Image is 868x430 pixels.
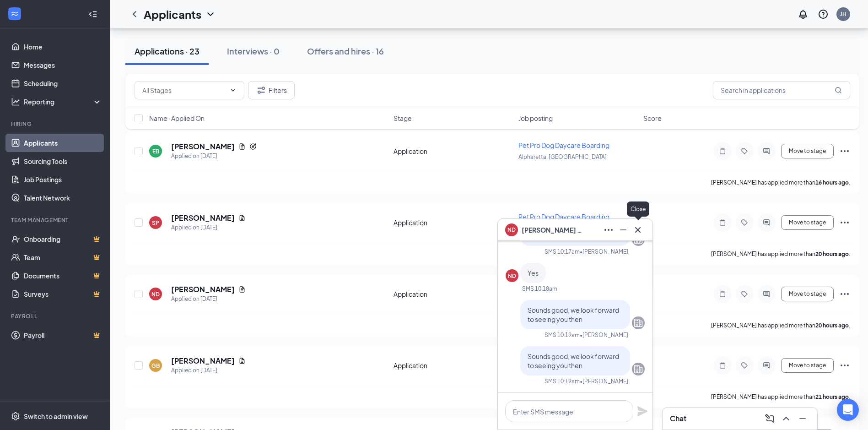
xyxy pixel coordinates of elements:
svg: ChevronDown [205,9,216,20]
svg: Plane [637,406,648,417]
a: Home [24,38,102,56]
p: [PERSON_NAME] has applied more than . [711,250,850,258]
div: Application [394,361,513,370]
div: ND [508,272,516,280]
div: Applied on [DATE] [171,223,246,232]
svg: Notifications [798,9,809,20]
svg: Company [633,364,644,375]
button: Move to stage [781,358,834,373]
input: Search in applications [713,81,850,99]
span: Pet Pro Dog Daycare Boarding [518,141,609,149]
svg: Reapply [249,143,257,150]
div: Payroll [11,312,100,320]
div: Applied on [DATE] [171,294,246,304]
svg: MagnifyingGlass [835,87,842,94]
button: ComposeMessage [762,411,777,426]
button: Minimize [616,223,631,237]
div: Interviews · 0 [227,45,280,57]
span: Stage [394,114,412,123]
span: Pet Pro Dog Daycare Boarding [518,212,609,221]
svg: Filter [256,85,267,96]
p: [PERSON_NAME] has applied more than . [711,179,850,186]
svg: WorkstreamLogo [10,9,19,18]
b: 21 hours ago [815,393,849,400]
span: Sounds good, we look forward to seeing you then [528,352,619,370]
b: 16 hours ago [815,179,849,186]
button: Ellipses [601,223,616,237]
input: All Stages [142,85,226,95]
svg: Tag [739,147,750,155]
div: Reporting [24,97,102,106]
h5: [PERSON_NAME] [171,213,235,223]
div: Offers and hires · 16 [307,45,384,57]
div: GB [151,362,160,370]
span: Job posting [518,114,553,123]
svg: Tag [739,290,750,298]
div: Open Intercom Messenger [837,399,859,421]
p: [PERSON_NAME] has applied more than . [711,393,850,401]
svg: Note [717,219,728,226]
a: TeamCrown [24,248,102,267]
svg: ActiveChat [761,219,772,226]
button: Cross [631,223,645,237]
svg: Document [238,143,246,150]
a: Applicants [24,134,102,152]
svg: ActiveChat [761,362,772,369]
button: Move to stage [781,287,834,301]
h5: [PERSON_NAME] [171,142,235,152]
div: SMS 10:18am [522,285,557,293]
svg: Tag [739,362,750,369]
svg: ChevronLeft [129,9,140,20]
h5: [PERSON_NAME] [171,284,235,294]
a: Talent Network [24,189,102,207]
span: Yes [528,269,539,277]
button: ChevronUp [779,411,793,426]
svg: Note [717,362,728,369]
svg: Document [238,357,246,365]
svg: QuestionInfo [818,9,829,20]
div: EB [152,147,159,155]
svg: ChevronUp [781,413,792,424]
svg: Ellipses [603,224,614,235]
button: Move to stage [781,215,834,230]
button: Filter Filters [248,81,295,99]
span: Score [643,114,662,123]
span: [PERSON_NAME] Dukunde [522,225,586,235]
div: Applications · 23 [135,45,199,57]
div: ND [151,290,160,298]
div: Applied on [DATE] [171,366,246,375]
svg: Note [717,147,728,155]
div: Application [394,289,513,299]
svg: Document [238,286,246,293]
svg: Analysis [11,97,20,106]
svg: Ellipses [839,217,850,228]
svg: Company [633,317,644,328]
svg: ChevronDown [229,87,237,94]
a: OnboardingCrown [24,230,102,248]
div: Team Management [11,216,100,224]
svg: ComposeMessage [764,413,775,424]
div: SP [152,219,159,227]
p: [PERSON_NAME] has applied more than . [711,321,850,329]
svg: Collapse [88,10,97,19]
h1: Applicants [144,6,201,22]
a: PayrollCrown [24,326,102,344]
div: SMS 10:19am [545,377,580,385]
svg: Ellipses [839,288,850,299]
div: Hiring [11,120,100,128]
b: 20 hours ago [815,250,849,257]
div: Close [627,201,649,217]
div: Application [394,218,513,227]
span: Name · Applied On [149,114,205,123]
svg: Tag [739,219,750,226]
svg: Minimize [618,224,629,235]
div: SMS 10:19am [545,331,580,339]
svg: ActiveChat [761,290,772,298]
a: DocumentsCrown [24,267,102,285]
button: Move to stage [781,144,834,158]
a: Sourcing Tools [24,152,102,170]
span: • [PERSON_NAME] [580,248,628,256]
div: Application [394,147,513,156]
